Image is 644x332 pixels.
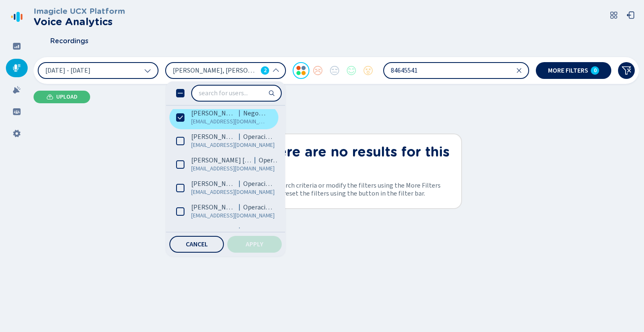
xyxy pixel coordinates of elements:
svg: dashboard-filled [13,42,21,50]
svg: chevron-down [144,67,151,74]
button: Apply [227,236,282,253]
svg: chevron-up [273,67,279,74]
button: Upload [34,91,90,103]
span: Cancel [186,241,208,248]
span: 0 [594,67,597,74]
h3: Imagicle UCX Platform [34,7,125,16]
button: Cancel [169,236,224,253]
span: Operaciones [243,203,275,212]
span: [PERSON_NAME] [191,227,236,235]
span: [EMAIL_ADDRESS][DOMAIN_NAME] [191,118,267,126]
div: Recordings [6,59,28,77]
svg: groups-filled [13,107,21,116]
button: [DATE] - [DATE] [38,62,158,79]
span: [EMAIL_ADDRESS][DOMAIN_NAME] [191,141,275,149]
svg: cloud-upload [47,94,53,100]
span: Apply [246,241,263,248]
button: Clear filters [618,62,635,79]
span: Operaciones [243,133,275,141]
span: [EMAIL_ADDRESS][DOMAIN_NAME] [191,165,280,173]
input: Filter by words contained in transcription [384,63,528,78]
svg: alarm-filled [13,86,21,94]
button: More filters0 [536,62,611,79]
h2: Voice Analytics [34,16,125,28]
span: [PERSON_NAME] [191,203,236,212]
svg: search [268,90,275,97]
div: Alarms [6,81,28,99]
span: [EMAIL_ADDRESS][DOMAIN_NAME] [191,188,275,196]
span: [PERSON_NAME] [191,180,236,188]
span: More filters [548,67,588,74]
div: Settings [6,124,28,143]
span: Negocios [243,109,267,118]
span: 2 [264,66,267,75]
div: Dashboard [6,37,28,55]
span: [PERSON_NAME] [191,133,236,141]
div: Groups [6,102,28,121]
span: Upload [56,94,78,100]
span: Operaciones [243,180,275,188]
span: [PERSON_NAME], [PERSON_NAME] [173,66,257,75]
input: search for users... [192,86,281,101]
svg: box-arrow-left [626,11,635,19]
svg: close [516,67,522,74]
svg: funnel-disabled [621,65,631,76]
svg: mic-fill [13,64,21,72]
span: [PERSON_NAME] [191,109,236,118]
span: [PERSON_NAME] [PERSON_NAME] [191,156,251,165]
span: Negocios [243,227,267,235]
span: Recordings [50,37,88,45]
span: Operaciones [259,156,280,165]
span: [EMAIL_ADDRESS][DOMAIN_NAME] [191,212,275,220]
span: [DATE] - [DATE] [45,67,91,74]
